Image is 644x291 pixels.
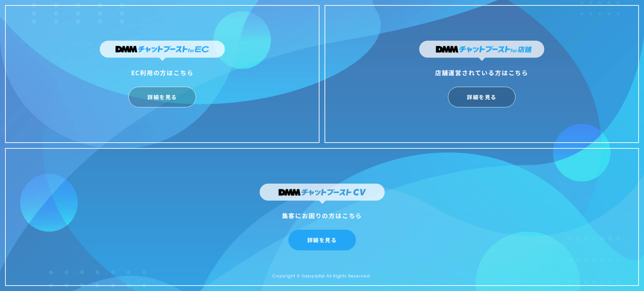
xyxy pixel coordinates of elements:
[260,210,385,221] div: 集客にお困りの方はこちら
[419,67,544,78] div: 店舗運営されている方はこちら
[100,67,225,78] div: EC利用の方はこちら
[260,184,385,204] img: DMMチャットブーストCV
[448,87,516,107] a: 詳細を見る
[272,273,371,279] small: Copyright © hassyadai All Rights Reserved.
[128,87,196,107] a: 詳細を見る
[100,41,225,61] img: DMMチャットブーストforEC
[288,230,356,250] a: 詳細を見る
[419,41,544,61] img: DMMチャットブーストfor店舗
